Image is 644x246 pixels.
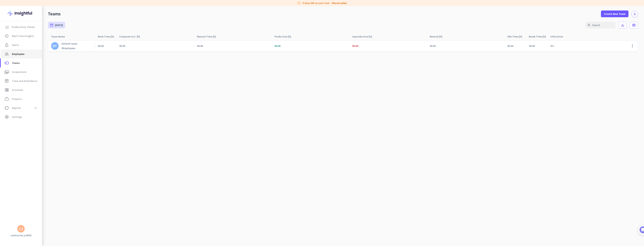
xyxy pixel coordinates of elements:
i: save_alt [621,23,625,27]
b: 0 [62,46,63,50]
span: Teams [12,61,20,65]
p: Default team [62,42,77,45]
button: Create New Team [601,10,628,17]
a: Choose plan [332,1,347,5]
span: 00:00 [98,44,104,48]
i: work_outline [4,97,9,101]
i: group [4,52,9,56]
span: 00:00 [197,44,203,48]
div: Employees [62,46,77,50]
span: Time and Attendance [12,79,37,83]
i: storage [4,88,9,92]
div: Break Time [h] [529,34,547,39]
a: menu-itemProductivity Trends [1,22,42,31]
img: menu-item [5,25,9,29]
div: Unproductive [h] [352,34,376,39]
a: notification_importantAlerts [1,40,42,49]
div: 00:00 [529,44,535,48]
i: notifications [633,12,636,16]
button: save_alt [619,22,627,28]
a: settingsSettings [1,112,42,121]
i: settings [4,115,9,119]
button: more_vert [628,41,637,50]
span: 00:00 [430,44,436,48]
a: tollTeams [1,58,42,67]
span: Productivity Trends [12,25,35,29]
i: data_usage [4,106,9,110]
span: Alerts [12,43,19,47]
div: Utilization [550,34,568,39]
div: Teams [48,11,61,17]
span: Employees [12,52,25,56]
i: notification_important [4,43,9,47]
div: Manual Time [h] [197,34,221,39]
span: Real-Time Insights [12,34,34,38]
a: DTDefault team0Employees [51,42,77,50]
button: calendar_view_week [630,22,638,28]
a: storageActivities [1,85,42,94]
i: av_timer [4,34,9,38]
span: [DATE] [55,23,63,27]
a: event_noteTime and Attendance [1,76,42,85]
span: Reports [12,106,21,110]
i: date_range [50,23,54,27]
a: av_timerReal-Time Insights [1,31,42,40]
div: DT [53,44,57,48]
div: 0% [547,40,625,51]
a: work_outlineProjects [1,94,42,103]
div: Productive [h] [274,34,296,39]
div: Neutral [h] [430,34,447,39]
img: Insightful logo [7,6,35,21]
i: event_note [4,79,9,83]
a: groupEmployees [1,49,42,58]
div: CJ [19,227,23,231]
i: search [587,23,591,27]
i: perm_media [4,70,9,74]
span: Activities [12,88,23,92]
span: 00:00 [119,44,125,48]
span: Create New Team [604,12,625,16]
span: 00:00 [352,44,358,48]
button: expand_more [32,105,39,111]
div: Idle Time [h] [507,34,526,39]
input: Search [586,22,616,28]
a: perm_mediaScreenshots [1,67,42,76]
a: data_usageReportsexpand_more [1,103,42,112]
i: toll [4,61,9,65]
span: 00:00 [274,44,280,48]
div: Work Time [h] [98,34,116,39]
button: notifications [631,11,638,17]
span: Screenshots [12,70,27,74]
span: 00:00 [507,44,513,48]
div: Team Name [51,34,69,39]
span: Settings [12,115,22,119]
i: calendar_view_week [632,23,636,27]
div: Computer Act. [h] [119,34,145,39]
span: Projects [12,97,22,101]
i: label [297,1,301,5]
